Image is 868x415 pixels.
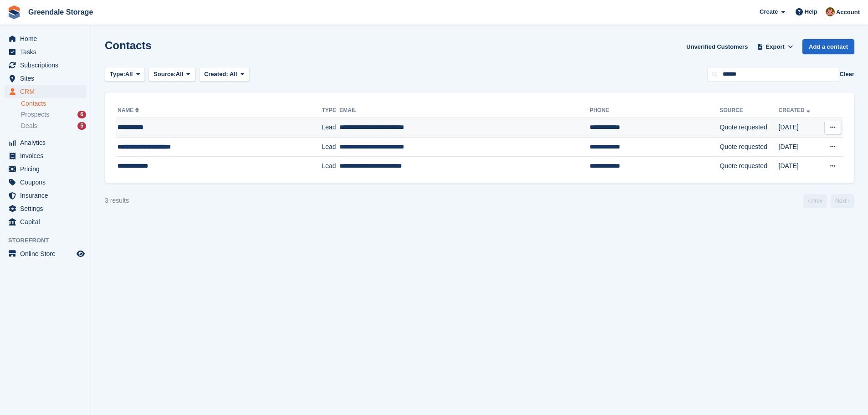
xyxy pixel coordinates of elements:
[125,70,133,79] span: All
[5,136,86,149] a: menu
[204,71,228,77] span: Created:
[5,215,86,228] a: menu
[322,118,339,138] td: Lead
[322,157,339,176] td: Lead
[20,149,75,162] span: Invoices
[590,103,719,118] th: Phone
[5,85,86,98] a: menu
[779,157,820,176] td: [DATE]
[720,118,779,138] td: Quote requested
[5,72,86,85] a: menu
[21,121,86,131] a: Deals 5
[20,136,75,149] span: Analytics
[826,7,835,16] img: Justin Swingler
[230,71,237,77] span: All
[118,107,141,113] a: Name
[802,39,854,54] a: Add a contact
[836,8,860,17] span: Account
[5,189,86,202] a: menu
[20,189,75,202] span: Insurance
[105,67,145,82] button: Type: All
[803,194,827,208] a: Previous
[20,202,75,215] span: Settings
[110,70,125,79] span: Type:
[5,59,86,72] a: menu
[5,46,86,58] a: menu
[720,137,779,157] td: Quote requested
[779,137,820,157] td: [DATE]
[801,194,856,208] nav: Page
[21,110,86,119] a: Prospects 6
[20,163,75,175] span: Pricing
[154,70,175,79] span: Source:
[766,42,785,51] span: Export
[322,103,339,118] th: Type
[755,39,795,54] button: Export
[7,5,21,19] img: stora-icon-8386f47178a22dfd0bd8f6a31ec36ba5ce8667c1dd55bd0f319d3a0aa187defe.svg
[779,107,812,113] a: Created
[105,39,152,51] h1: Contacts
[25,5,97,20] a: Greendale Storage
[8,236,91,245] span: Storefront
[199,67,249,82] button: Created: All
[779,118,820,138] td: [DATE]
[149,67,195,82] button: Source: All
[339,103,590,118] th: Email
[5,163,86,175] a: menu
[77,111,86,118] div: 6
[176,70,184,79] span: All
[322,137,339,157] td: Lead
[20,247,75,260] span: Online Store
[105,196,129,205] div: 3 results
[20,59,75,72] span: Subscriptions
[21,99,86,108] a: Contacts
[77,122,86,130] div: 5
[831,194,854,208] a: Next
[20,32,75,45] span: Home
[720,157,779,176] td: Quote requested
[760,7,778,16] span: Create
[5,32,86,45] a: menu
[21,122,37,130] span: Deals
[20,85,75,98] span: CRM
[75,248,86,259] a: Preview store
[5,149,86,162] a: menu
[20,46,75,58] span: Tasks
[20,176,75,189] span: Coupons
[839,70,854,79] button: Clear
[805,7,817,16] span: Help
[5,202,86,215] a: menu
[720,103,779,118] th: Source
[5,176,86,189] a: menu
[20,215,75,228] span: Capital
[21,110,49,119] span: Prospects
[683,39,751,54] a: Unverified Customers
[5,247,86,260] a: menu
[20,72,75,85] span: Sites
